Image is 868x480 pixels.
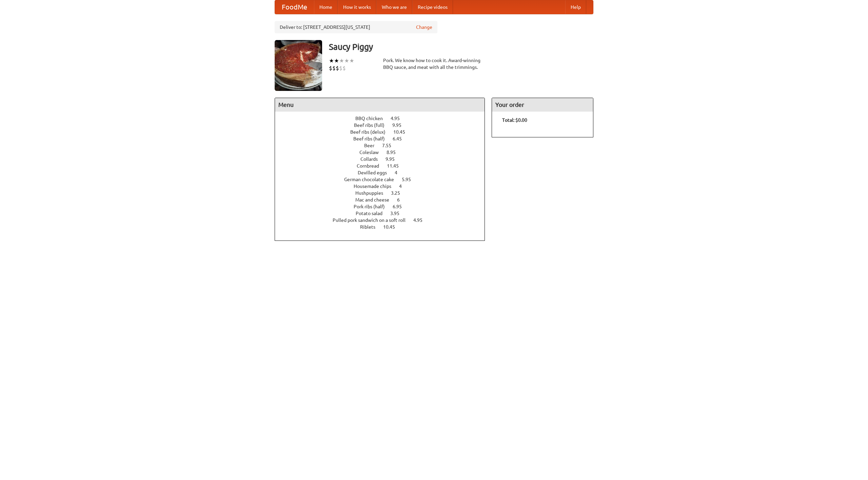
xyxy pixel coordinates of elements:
li: $ [336,64,339,72]
a: BBQ chicken 4.95 [355,116,412,121]
span: Devilled eggs [358,170,394,175]
span: 4 [395,170,404,175]
a: Recipe videos [412,0,453,14]
span: 10.45 [383,224,402,230]
a: Mac and cheese 6 [355,197,412,203]
li: $ [339,64,342,72]
span: 4 [399,184,409,189]
a: Beef ribs (delux) 10.45 [350,129,418,135]
h4: Menu [275,98,485,112]
a: Devilled eggs 4 [358,170,410,175]
li: ★ [339,57,344,64]
li: $ [332,64,336,72]
h3: Saucy Piggy [329,40,593,54]
span: 3.25 [391,190,407,196]
a: Potato salad 3.95 [356,211,412,216]
span: Housemade chips [354,184,398,189]
a: Coleslaw 8.95 [359,150,408,155]
h4: Your order [492,98,593,112]
span: 9.95 [392,122,408,128]
a: Who we are [376,0,412,14]
span: 6 [397,197,407,203]
span: 11.45 [387,163,406,169]
li: ★ [329,57,334,64]
span: 5.95 [402,177,418,182]
li: ★ [334,57,339,64]
a: Collards 9.95 [360,156,407,162]
a: Home [314,0,338,14]
div: Pork. We know how to cook it. Award-winning BBQ sauce, and meat with all the trimmings. [383,57,485,71]
span: Riblets [360,224,382,230]
span: German chocolate cake [344,177,401,182]
span: Pork ribs (half) [354,204,392,209]
li: ★ [344,57,349,64]
span: BBQ chicken [355,116,390,121]
span: Beer [364,143,381,148]
a: How it works [338,0,376,14]
a: Beef ribs (full) 9.95 [354,122,414,128]
a: FoodMe [275,0,314,14]
img: angular.jpg [275,40,322,91]
span: Cornbread [357,163,386,169]
li: ★ [349,57,354,64]
span: 6.95 [393,204,409,209]
a: Riblets 10.45 [360,224,408,230]
a: Pork ribs (half) 6.95 [354,204,414,209]
span: Pulled pork sandwich on a soft roll [333,217,412,223]
span: 9.95 [386,156,401,162]
div: Deliver to: [STREET_ADDRESS][US_STATE] [275,21,437,33]
a: German chocolate cake 5.95 [344,177,423,182]
a: Cornbread 11.45 [357,163,411,169]
span: 6.45 [393,136,409,141]
span: 3.95 [390,211,406,216]
a: Beef ribs (half) 6.45 [353,136,414,141]
span: 4.95 [391,116,407,121]
span: Potato salad [356,211,389,216]
a: Change [416,24,432,31]
span: 4.95 [413,217,429,223]
span: 7.55 [382,143,398,148]
li: $ [329,64,332,72]
a: Pulled pork sandwich on a soft roll 4.95 [333,217,435,223]
span: Beef ribs (full) [354,122,391,128]
span: Mac and cheese [355,197,396,203]
li: $ [342,64,346,72]
a: Beer 7.55 [364,143,404,148]
span: Beef ribs (half) [353,136,392,141]
span: Coleslaw [359,150,386,155]
a: Housemade chips 4 [354,184,414,189]
span: 10.45 [393,129,412,135]
a: Hushpuppies 3.25 [355,190,413,196]
b: Total: $0.00 [502,117,527,123]
span: 8.95 [387,150,402,155]
span: Beef ribs (delux) [350,129,392,135]
span: Collards [360,156,384,162]
a: Help [565,0,586,14]
span: Hushpuppies [355,190,390,196]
